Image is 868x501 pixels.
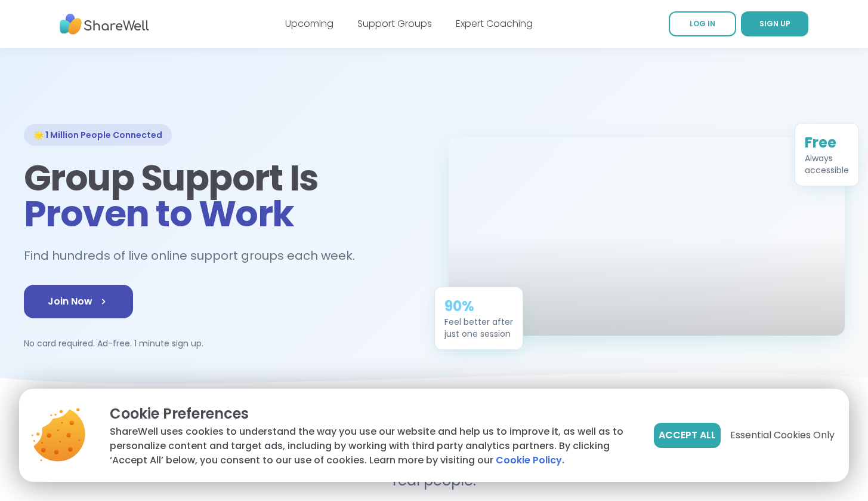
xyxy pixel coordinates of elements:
[659,428,716,442] span: Accept All
[444,316,513,340] div: Feel better after just one session
[357,17,432,30] a: Support Groups
[24,160,420,232] h1: Group Support Is
[285,17,333,30] a: Upcoming
[456,17,533,30] a: Expert Coaching
[444,297,513,316] div: 90%
[669,11,736,36] a: LOG IN
[24,246,367,266] h2: Find hundreds of live online support groups each week.
[110,403,635,425] p: Cookie Preferences
[690,19,715,29] span: LOG IN
[805,152,849,176] div: Always accessible
[654,423,721,448] button: Accept All
[110,425,635,468] p: ShareWell uses cookies to understand the way you use our website and help us to improve it, as we...
[24,189,294,239] span: Proven to Work
[759,19,790,29] span: SIGN UP
[24,285,133,318] a: Join Now
[730,428,835,442] span: Essential Cookies Only
[48,294,109,309] span: Join Now
[24,124,172,146] div: 🌟 1 Million People Connected
[741,11,808,36] a: SIGN UP
[496,453,564,468] a: Cookie Policy.
[60,8,149,41] img: ShareWell Nav Logo
[24,337,420,349] p: No card required. Ad-free. 1 minute sign up.
[805,133,849,152] div: Free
